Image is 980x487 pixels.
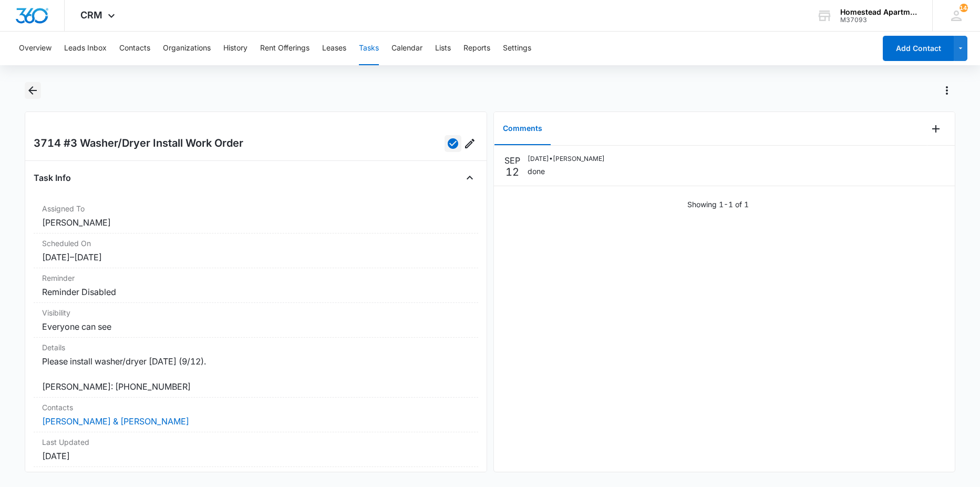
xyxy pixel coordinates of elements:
[42,450,470,462] dd: [DATE]
[260,32,310,65] button: Rent Offerings
[504,154,520,167] p: SEP
[461,135,478,152] button: Edit
[359,32,379,65] button: Tasks
[322,32,346,65] button: Leases
[223,32,247,65] button: History
[42,307,470,318] dt: Visibility
[927,120,944,137] button: Add Comment
[960,4,968,12] div: notifications count
[503,32,531,65] button: Settings
[42,238,470,249] dt: Scheduled On
[42,251,470,263] dd: [DATE] – [DATE]
[42,342,470,353] dt: Details
[34,171,71,184] h4: Task Info
[528,166,605,177] p: done
[461,169,478,186] button: Close
[34,398,478,432] div: Contacts[PERSON_NAME] & [PERSON_NAME]
[938,82,955,99] button: Actions
[42,437,470,448] dt: Last Updated
[42,402,470,413] dt: Contacts
[840,16,917,24] div: account id
[80,9,102,21] span: CRM
[34,303,478,338] div: VisibilityEveryone can see
[64,32,107,65] button: Leads Inbox
[34,234,478,268] div: Scheduled On[DATE]–[DATE]
[42,320,470,333] dd: Everyone can see
[463,32,490,65] button: Reports
[119,32,150,65] button: Contacts
[42,286,470,298] dd: Reminder Disabled
[34,432,478,467] div: Last Updated[DATE]
[435,32,451,65] button: Lists
[42,416,189,427] a: [PERSON_NAME] & [PERSON_NAME]
[883,36,954,61] button: Add Contact
[34,268,478,303] div: ReminderReminder Disabled
[34,199,478,234] div: Assigned To[PERSON_NAME]
[42,203,470,214] dt: Assigned To
[163,32,211,65] button: Organizations
[528,154,605,164] p: [DATE] • [PERSON_NAME]
[42,471,470,482] dt: Created On
[34,338,478,398] div: DetailsPlease install washer/dryer [DATE] (9/12). [PERSON_NAME]: [PHONE_NUMBER]
[494,113,551,145] button: Comments
[42,216,470,229] dd: [PERSON_NAME]
[506,167,519,177] p: 12
[25,82,41,99] button: Back
[34,135,243,152] h2: 3714 #3 Washer/Dryer Install Work Order
[391,32,422,65] button: Calendar
[840,8,917,16] div: account name
[42,272,470,283] dt: Reminder
[19,32,51,65] button: Overview
[42,355,470,393] dd: Please install washer/dryer [DATE] (9/12). [PERSON_NAME]: [PHONE_NUMBER]
[687,199,749,210] p: Showing 1-1 of 1
[960,4,968,12] span: 143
